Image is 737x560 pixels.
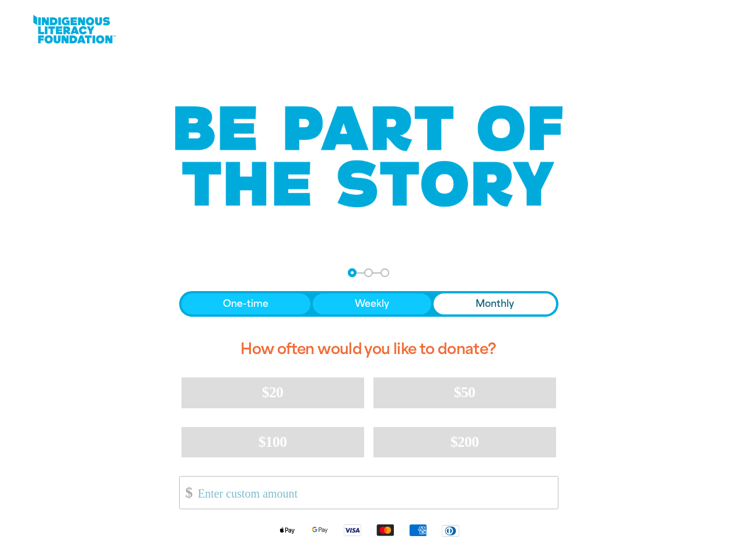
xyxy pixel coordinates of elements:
[181,427,364,457] button: $100
[336,523,369,537] img: Visa logo
[450,433,479,450] span: $200
[434,293,556,314] button: Monthly
[180,480,193,506] span: $
[181,293,311,314] button: One-time
[262,384,283,401] span: $20
[401,523,434,537] img: American Express logo
[313,293,431,314] button: Weekly
[179,514,558,546] div: Available payment methods
[179,291,558,317] div: Donation frequency
[165,82,573,231] img: Be part of the story
[369,523,401,537] img: Mastercard logo
[434,524,467,537] img: Diners Club logo
[373,377,556,408] button: $50
[373,427,556,457] button: $200
[179,331,558,368] h2: How often would you like to donate?
[454,384,475,401] span: $50
[364,268,373,277] button: Navigate to step 2 of 3 to enter your details
[223,297,268,311] span: One-time
[303,523,336,537] img: Google Pay logo
[259,433,287,450] span: $100
[348,268,357,277] button: Navigate to step 1 of 3 to enter your donation amount
[271,523,303,537] img: Apple Pay logo
[190,477,557,509] input: Enter custom amount
[181,377,364,408] button: $20
[355,297,389,311] span: Weekly
[380,268,389,277] button: Navigate to step 3 of 3 to enter your payment details
[476,297,514,311] span: Monthly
